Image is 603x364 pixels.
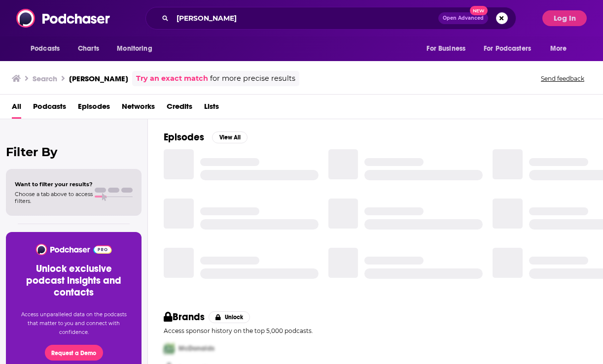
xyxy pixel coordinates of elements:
a: Lists [204,99,219,119]
h3: Unlock exclusive podcast insights and contacts [18,263,130,298]
button: View All [212,132,248,143]
button: Request a Demo [45,345,103,361]
img: Podchaser - Follow, Share and Rate Podcasts [16,9,111,28]
h2: Brands [164,311,205,323]
span: Podcasts [31,42,60,56]
span: for more precise results [210,73,295,84]
button: open menu [24,39,72,58]
h2: Episodes [164,131,204,143]
span: More [550,42,567,56]
button: Send feedback [538,74,587,83]
a: Try an exact match [136,73,208,84]
button: open menu [543,39,579,58]
span: Choose a tab above to access filters. [15,191,93,204]
a: Networks [122,99,155,119]
h2: Filter By [6,145,142,159]
span: For Podcasters [484,42,531,56]
p: Access sponsor history on the top 5,000 podcasts. [164,327,587,334]
a: Episodes [78,99,110,119]
div: Search podcasts, credits, & more... [145,7,516,30]
img: First Pro Logo [160,338,178,359]
span: Monitoring [117,42,152,56]
h3: [PERSON_NAME] [69,74,128,83]
p: Access unparalleled data on the podcasts that matter to you and connect with confidence. [18,310,130,337]
button: Open AdvancedNew [438,12,488,24]
span: Open Advanced [443,16,484,21]
a: EpisodesView All [164,131,248,143]
a: Credits [167,99,192,119]
img: Podchaser - Follow, Share and Rate Podcasts [35,244,112,255]
button: open menu [477,39,545,58]
span: McDonalds [178,344,214,353]
h3: Search [33,74,57,83]
a: Podcasts [33,99,66,119]
span: New [470,6,488,15]
a: All [12,99,21,119]
button: Log In [542,10,587,26]
input: Search podcasts, credits, & more... [173,10,438,26]
button: open menu [420,39,478,58]
a: Charts [71,39,105,58]
span: Charts [78,42,99,56]
span: Want to filter your results? [15,181,93,188]
span: For Business [426,42,465,56]
button: Unlock [209,311,250,323]
button: open menu [110,39,165,58]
